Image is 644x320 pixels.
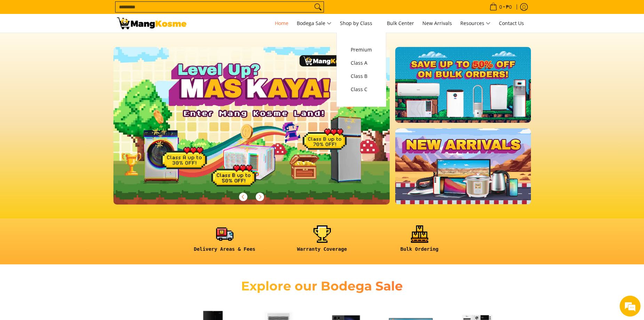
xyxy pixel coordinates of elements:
span: 0 [498,5,503,9]
button: Search [312,2,324,12]
span: Bodega Sale [297,19,332,28]
a: Bulk Center [383,14,418,33]
a: Premium [347,43,375,56]
span: Class A [351,59,372,67]
span: Class C [351,85,372,94]
a: Contact Us [495,14,527,33]
span: Resources [460,19,491,28]
a: Home [271,14,292,33]
a: <h6><strong>Delivery Areas & Fees</strong></h6> [180,225,270,258]
a: New Arrivals [419,14,455,33]
a: Class C [347,83,375,96]
span: New Arrivals [422,20,452,26]
span: Shop by Class [340,19,379,28]
a: Shop by Class [336,14,382,33]
span: Class B [351,72,372,81]
a: <h6><strong>Bulk Ordering</strong></h6> [374,225,465,258]
span: Bulk Center [387,20,414,26]
a: Class A [347,56,375,70]
span: ₱0 [505,5,513,9]
button: Next [252,189,268,205]
a: Class B [347,70,375,83]
span: • [487,3,514,11]
a: <h6><strong>Warranty Coverage</strong></h6> [277,225,367,258]
nav: Main Menu [193,14,527,33]
span: Home [275,20,288,26]
span: Premium [351,46,372,54]
a: Bodega Sale [293,14,335,33]
button: Previous [236,189,251,205]
h2: Explore our Bodega Sale [221,278,423,294]
img: Mang Kosme: Your Home Appliances Warehouse Sale Partner! [117,17,186,29]
img: Gaming desktop banner [113,47,390,205]
span: Contact Us [499,20,524,26]
a: Resources [457,14,494,33]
